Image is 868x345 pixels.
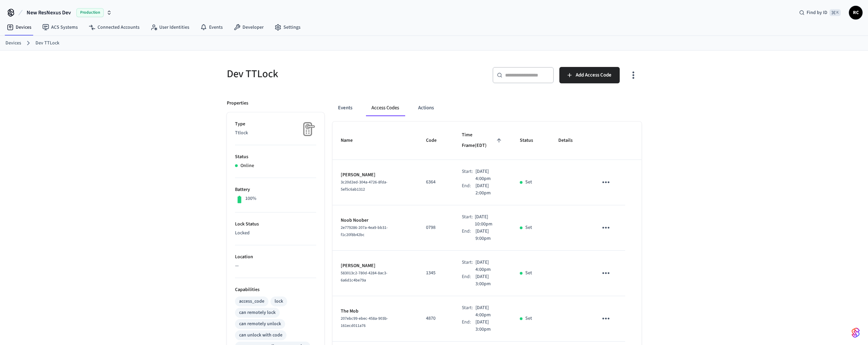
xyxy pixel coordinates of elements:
[525,179,532,186] p: Set
[852,327,860,338] img: SeamLogoGradient.69752ec5.svg
[462,259,475,273] div: Start:
[462,213,475,228] div: Start:
[849,6,863,19] button: RC
[235,129,316,137] p: Ttlock
[558,135,582,146] span: Details
[239,298,264,305] div: access_code
[807,9,827,16] span: Find by ID
[341,270,387,283] span: 583013c2-780d-4284-8ac3-6a6d1c4be79a
[341,225,388,238] span: 2e779286-207a-4ea9-bb31-f1c20f8b42bc
[27,9,71,17] span: New ResNexus Dev
[227,100,248,107] p: Properties
[462,182,475,197] div: End:
[341,179,387,192] span: 3c20d2ed-304a-4726-8fda-5ef5c6ab1312
[426,224,445,231] p: 0798
[462,319,475,333] div: End:
[426,135,445,146] span: Code
[341,308,410,315] p: The Mob
[462,273,475,288] div: End:
[829,9,841,16] span: ⌘ K
[5,40,21,47] a: Devices
[239,309,276,316] div: can remotely lock
[426,270,445,277] p: 1345
[341,135,362,146] span: Name
[475,182,504,197] p: [DATE] 2:00pm
[228,21,269,33] a: Developer
[240,162,254,169] p: Online
[341,316,388,329] span: 207ebc99-ebec-458a-903b-161ecd011a76
[576,71,612,80] span: Add Access Code
[245,195,256,202] p: 100%
[559,67,620,83] button: Add Access Code
[850,6,862,19] span: RC
[426,315,445,322] p: 4870
[235,221,316,228] p: Lock Status
[235,153,316,161] p: Status
[37,21,83,33] a: ACS Systems
[239,320,281,328] div: can remotely unlock
[333,100,642,116] div: ant example
[426,179,445,186] p: 6364
[520,135,542,146] span: Status
[227,67,430,81] h5: Dev TTLock
[475,213,504,228] p: [DATE] 10:00pm
[35,40,59,47] a: Dev TTLock
[341,217,410,224] p: Noob Noober
[341,171,410,179] p: [PERSON_NAME]
[366,100,404,116] button: Access Codes
[475,304,504,319] p: [DATE] 4:00pm
[239,332,282,339] div: can unlock with code
[195,21,228,33] a: Events
[462,168,475,182] div: Start:
[235,262,316,270] p: —
[235,253,316,261] p: Location
[475,319,504,333] p: [DATE] 3:00pm
[76,8,104,17] span: Production
[475,168,504,182] p: [DATE] 4:00pm
[269,21,306,33] a: Settings
[235,230,316,237] p: Locked
[341,262,410,270] p: [PERSON_NAME]
[299,121,316,138] img: Placeholder Lock Image
[235,121,316,128] p: Type
[462,228,475,242] div: End:
[525,224,532,231] p: Set
[475,259,504,273] p: [DATE] 4:00pm
[475,228,504,242] p: [DATE] 9:00pm
[235,286,316,293] p: Capabilities
[462,304,475,319] div: Start:
[413,100,439,116] button: Actions
[794,6,846,19] div: Find by ID⌘ K
[1,21,37,33] a: Devices
[525,315,532,322] p: Set
[333,100,358,116] button: Events
[83,21,145,33] a: Connected Accounts
[235,186,316,193] p: Battery
[275,298,283,305] div: lock
[475,273,504,288] p: [DATE] 3:00pm
[462,130,503,151] span: Time Frame(EDT)
[145,21,195,33] a: User Identities
[525,270,532,277] p: Set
